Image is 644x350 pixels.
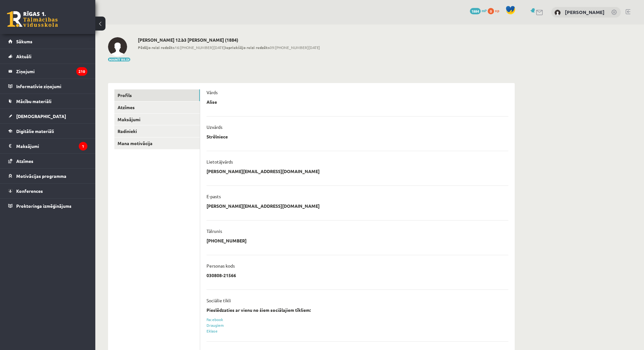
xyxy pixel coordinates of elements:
legend: Ziņojumi [16,64,87,79]
legend: Maksājumi [16,139,87,153]
p: Vārds [207,89,218,95]
a: Aktuāli [8,49,87,64]
p: [PHONE_NUMBER] [207,238,247,243]
span: Atzīmes [16,158,33,164]
a: Digitālie materiāli [8,124,87,138]
h2: [PERSON_NAME] 12.b3 [PERSON_NAME] (1884) [138,37,320,43]
button: Mainīt bildi [108,58,130,61]
span: Proktoringa izmēģinājums [16,203,71,209]
a: Ziņojumi210 [8,64,87,79]
a: Facebook [207,317,223,322]
span: Konferences [16,188,43,194]
a: Rīgas 1. Tālmācības vidusskola [7,11,58,27]
p: Tālrunis [207,228,222,234]
p: [PERSON_NAME][EMAIL_ADDRESS][DOMAIN_NAME] [207,203,320,209]
span: 1884 [470,8,481,14]
p: Personas kods [207,263,235,269]
span: Sākums [16,38,32,44]
a: Radinieki [114,125,200,137]
p: Sociālie tīkli [207,297,231,303]
a: Motivācijas programma [8,169,87,183]
a: Draugiem [207,323,224,328]
a: Atzīmes [8,154,87,168]
span: 0 [488,8,494,14]
a: Sākums [8,34,87,49]
span: Motivācijas programma [16,173,66,179]
p: Strēlniece [207,134,228,139]
img: Alise Strēlniece [554,10,561,16]
i: 210 [76,67,87,76]
strong: Pieslēdzaties ar vienu no šiem sociālajiem tīkliem: [207,307,311,313]
p: [PERSON_NAME][EMAIL_ADDRESS][DOMAIN_NAME] [207,168,320,174]
p: 030808-21566 [207,272,236,278]
p: Alise [207,99,217,105]
span: Aktuāli [16,53,31,59]
a: [PERSON_NAME] [565,9,605,15]
a: 0 xp [488,8,502,13]
span: xp [495,8,499,13]
b: Pēdējo reizi redzēts [138,45,175,50]
a: Atzīmes [114,101,200,113]
span: [DEMOGRAPHIC_DATA] [16,113,66,119]
a: 1884 mP [470,8,487,13]
a: Eklase [207,328,218,333]
a: Informatīvie ziņojumi [8,79,87,94]
a: Profils [114,89,200,101]
a: Mana motivācija [114,137,200,149]
p: Lietotājvārds [207,159,233,164]
a: Konferences [8,184,87,198]
p: E-pasts [207,193,221,199]
img: Alise Strēlniece [108,37,127,56]
a: [DEMOGRAPHIC_DATA] [8,109,87,123]
a: Maksājumi1 [8,139,87,153]
p: Uzvārds [207,124,222,130]
legend: Informatīvie ziņojumi [16,79,87,94]
a: Proktoringa izmēģinājums [8,199,87,213]
i: 1 [79,142,87,150]
span: Digitālie materiāli [16,128,54,134]
b: Iepriekšējo reizi redzēts [225,45,270,50]
span: 16:[PHONE_NUMBER][DATE] 09:[PHONE_NUMBER][DATE] [138,45,320,50]
a: Maksājumi [114,114,200,125]
span: Mācību materiāli [16,98,51,104]
span: mP [482,8,487,13]
a: Mācību materiāli [8,94,87,108]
